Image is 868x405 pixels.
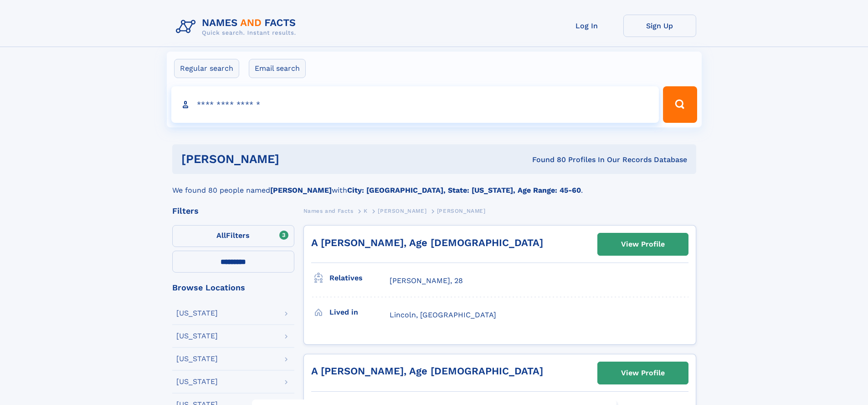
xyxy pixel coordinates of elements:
[172,15,303,39] img: Logo Names and Facts
[437,208,486,214] span: [PERSON_NAME]
[364,205,368,216] a: K
[621,363,665,384] div: View Profile
[663,86,697,123] button: Search Button
[621,234,665,255] div: View Profile
[378,208,426,214] span: [PERSON_NAME]
[176,355,218,363] div: [US_STATE]
[406,155,687,165] div: Found 80 Profiles In Our Records Database
[172,174,696,196] div: We found 80 people named with .
[598,233,688,255] a: View Profile
[390,276,463,286] a: [PERSON_NAME], 28
[347,186,581,195] b: City: [GEOGRAPHIC_DATA], State: [US_STATE], Age Range: 45-60
[176,378,218,385] div: [US_STATE]
[176,310,218,317] div: [US_STATE]
[249,59,306,78] label: Email search
[181,153,406,165] h1: [PERSON_NAME]
[329,270,390,286] h3: Relatives
[311,365,543,377] a: A [PERSON_NAME], Age [DEMOGRAPHIC_DATA]
[172,225,294,247] label: Filters
[270,186,332,195] b: [PERSON_NAME]
[390,310,496,319] span: Lincoln, [GEOGRAPHIC_DATA]
[171,86,659,123] input: search input
[550,15,623,37] a: Log In
[378,205,426,216] a: [PERSON_NAME]
[598,362,688,384] a: View Profile
[303,205,354,216] a: Names and Facts
[176,332,218,340] div: [US_STATE]
[623,15,696,37] a: Sign Up
[172,207,294,215] div: Filters
[311,237,543,248] a: A [PERSON_NAME], Age [DEMOGRAPHIC_DATA]
[174,59,239,78] label: Regular search
[329,305,390,320] h3: Lived in
[364,208,368,214] span: K
[216,231,226,240] span: All
[172,284,294,292] div: Browse Locations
